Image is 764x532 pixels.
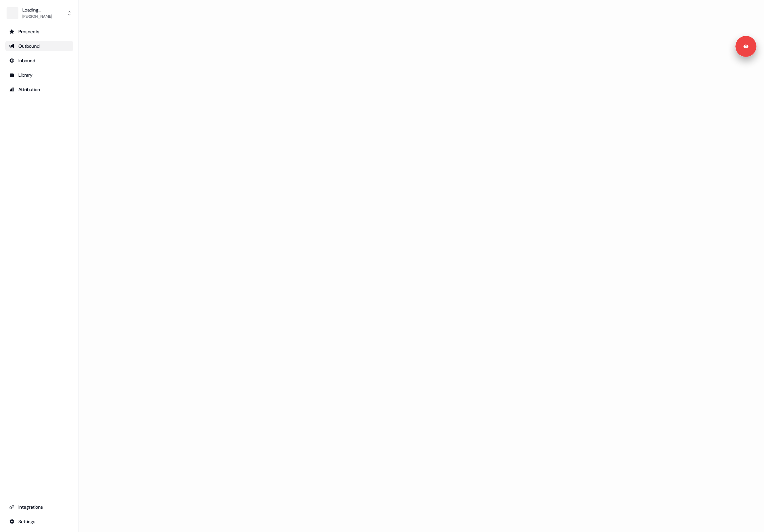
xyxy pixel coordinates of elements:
div: Prospects [9,28,69,35]
a: Go to templates [5,70,73,80]
a: Go to integrations [5,516,73,527]
button: Loading...[PERSON_NAME] [5,5,73,21]
a: Go to attribution [5,84,73,95]
div: Attribution [9,86,69,93]
div: Loading... [22,7,52,13]
a: Go to Inbound [5,55,73,66]
div: Settings [9,518,69,525]
a: Go to integrations [5,502,73,512]
div: Integrations [9,504,69,510]
div: [PERSON_NAME] [22,13,52,20]
a: Go to outbound experience [5,41,73,51]
div: Inbound [9,57,69,64]
div: Library [9,72,69,78]
div: Outbound [9,43,69,49]
a: Go to prospects [5,26,73,37]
